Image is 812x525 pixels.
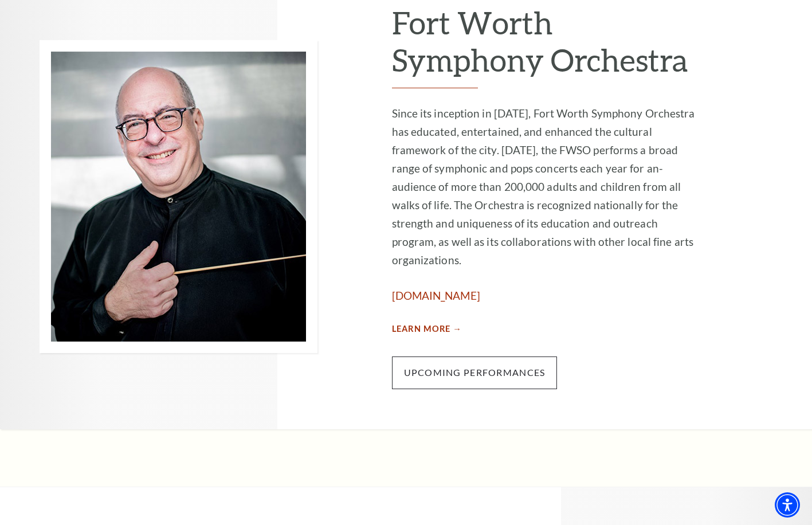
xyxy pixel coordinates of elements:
[392,322,462,336] a: org Learn More →
[40,40,317,353] img: Fort Worth Symphony Orchestra
[392,104,699,269] p: Since its inception in [DATE], Fort Worth Symphony Orchestra has educated, entertained, and enhan...
[392,4,699,88] h2: Fort Worth Symphony Orchestra
[775,492,800,518] div: Accessibility Menu
[392,356,558,389] a: Upcoming Performances
[392,289,480,302] a: www.fwsymphony.org - open in a new tab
